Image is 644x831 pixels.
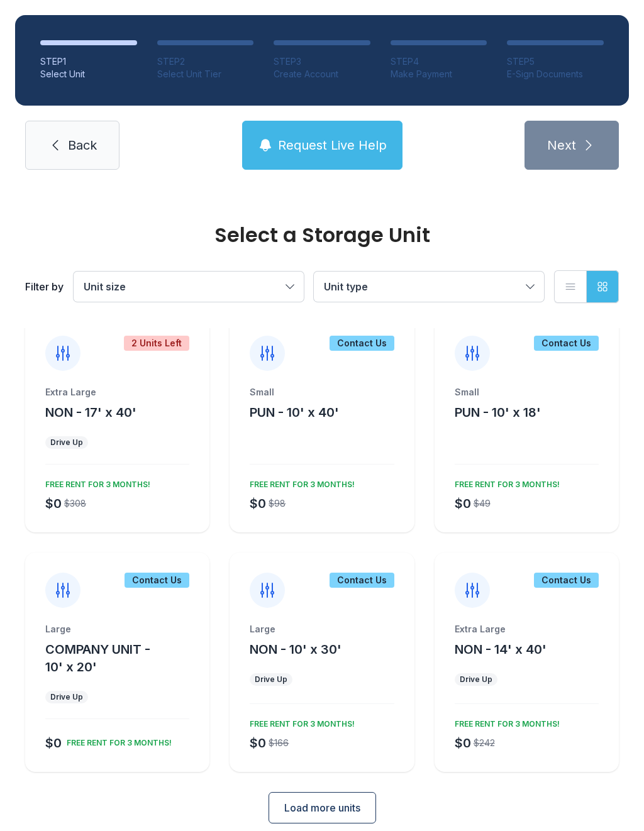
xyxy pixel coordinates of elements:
[274,55,370,68] div: STEP 3
[455,405,541,420] span: PUN - 10' x 18'
[455,641,547,658] button: NON - 14' x 40'
[284,800,360,815] span: Load more units
[50,692,83,702] div: Drive Up
[25,225,619,245] div: Select a Storage Unit
[450,714,560,729] div: FREE RENT FOR 3 MONTHS!
[245,475,355,490] div: FREE RENT FOR 3 MONTHS!
[84,280,126,293] span: Unit size
[324,280,368,293] span: Unit type
[125,573,189,588] div: Contact Us
[547,136,576,154] span: Next
[40,475,150,490] div: FREE RENT FOR 3 MONTHS!
[45,623,189,636] div: Large
[507,68,604,80] div: E-Sign Documents
[250,495,266,512] div: $0
[74,272,304,302] button: Unit size
[269,737,289,749] div: $166
[250,642,341,657] span: NON - 10' x 30'
[45,641,204,676] button: COMPANY UNIT - 10' x 20'
[534,336,599,351] div: Contact Us
[474,497,491,510] div: $49
[250,641,341,658] button: NON - 10' x 30'
[455,623,599,636] div: Extra Large
[460,674,492,685] div: Drive Up
[474,737,495,749] div: $242
[50,438,83,448] div: Drive Up
[45,386,189,399] div: Extra Large
[455,642,547,657] span: NON - 14' x 40'
[40,55,137,68] div: STEP 1
[534,573,599,588] div: Contact Us
[45,642,150,674] span: COMPANY UNIT - 10' x 20'
[250,386,394,399] div: Small
[250,404,339,421] button: PUN - 10' x 40'
[64,497,86,510] div: $308
[455,404,541,421] button: PUN - 10' x 18'
[274,68,370,80] div: Create Account
[391,55,487,68] div: STEP 4
[314,272,544,302] button: Unit type
[250,623,394,636] div: Large
[68,136,97,154] span: Back
[157,55,254,68] div: STEP 2
[455,734,471,752] div: $0
[25,279,64,294] div: Filter by
[62,733,172,748] div: FREE RENT FOR 3 MONTHS!
[330,336,394,351] div: Contact Us
[450,475,560,490] div: FREE RENT FOR 3 MONTHS!
[45,495,62,512] div: $0
[245,714,355,729] div: FREE RENT FOR 3 MONTHS!
[45,405,136,420] span: NON - 17' x 40'
[250,405,339,420] span: PUN - 10' x 40'
[269,497,286,510] div: $98
[157,68,254,80] div: Select Unit Tier
[250,734,266,752] div: $0
[255,674,287,685] div: Drive Up
[507,55,604,68] div: STEP 5
[455,386,599,399] div: Small
[391,68,487,80] div: Make Payment
[45,404,136,421] button: NON - 17' x 40'
[330,573,394,588] div: Contact Us
[278,136,387,154] span: Request Live Help
[455,495,471,512] div: $0
[45,734,62,752] div: $0
[124,336,189,351] div: 2 Units Left
[40,68,137,80] div: Select Unit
